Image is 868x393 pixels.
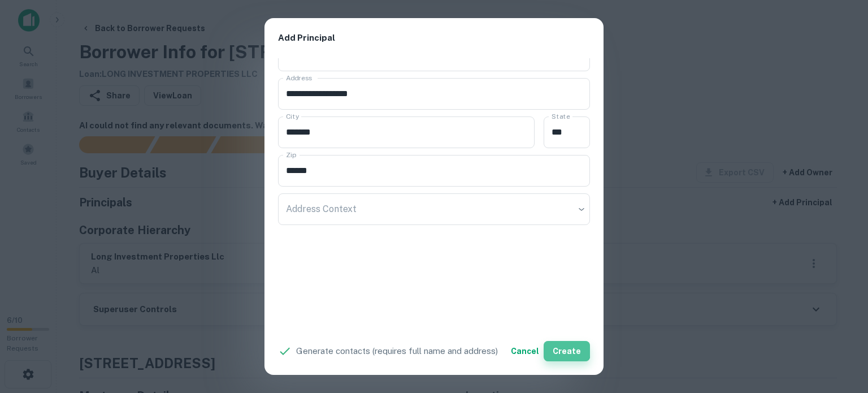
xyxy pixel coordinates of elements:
[286,111,299,121] label: City
[278,193,590,225] div: ​
[811,303,868,357] iframe: Chat Widget
[544,341,590,361] button: Create
[552,111,570,121] label: State
[286,150,296,159] label: Zip
[506,341,544,361] button: Cancel
[264,18,604,58] h2: Add Principal
[296,344,498,358] p: Generate contacts (requires full name and address)
[286,73,312,83] label: Address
